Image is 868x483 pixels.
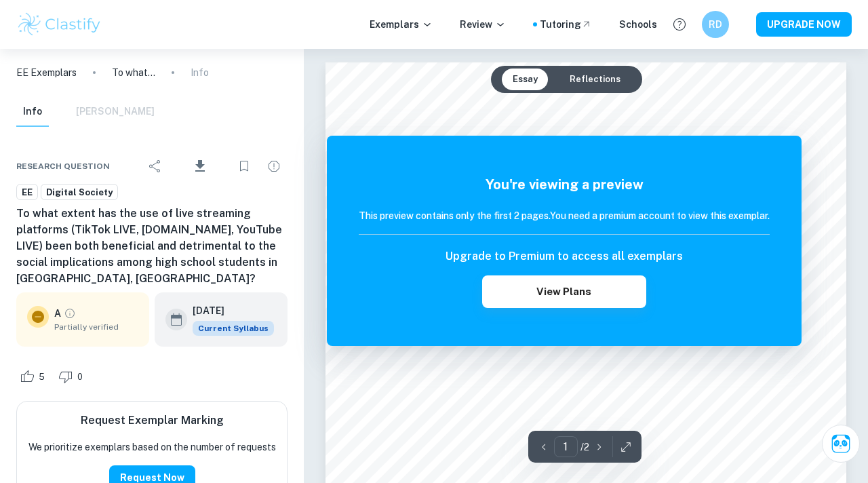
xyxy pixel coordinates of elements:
span: EE [17,186,37,199]
p: To what extent has the use of live streaming platforms (TikTok LIVE, [DOMAIN_NAME], YouTube LIVE)... [112,65,155,80]
a: Tutoring [540,17,592,32]
div: Share [142,153,169,180]
button: Info [16,97,49,127]
div: Report issue [260,153,288,180]
span: 0 [70,370,90,384]
a: EE [16,184,38,201]
h6: RD [708,17,724,32]
div: Dislike [55,366,90,387]
button: RD [702,11,729,38]
h6: To what extent has the use of live streaming platforms (TikTok LIVE, [DOMAIN_NAME], YouTube LIVE)... [16,206,288,287]
p: A [54,306,61,321]
p: Exemplars [370,17,433,32]
button: View Plans [482,275,646,308]
button: Essay [502,69,549,90]
p: Info [191,65,209,80]
a: Grade partially verified [64,307,76,320]
h6: This preview contains only the first 2 pages. You need a premium account to view this exemplar. [359,208,770,223]
h5: You're viewing a preview [359,174,770,195]
div: This exemplar is based on the current syllabus. Feel free to refer to it for inspiration/ideas wh... [193,321,274,336]
p: / 2 [580,440,589,455]
button: UPGRADE NOW [756,12,852,37]
h6: Upgrade to Premium to access all exemplars [446,248,683,265]
a: Digital Society [41,184,118,201]
span: Research question [16,160,110,172]
p: We prioritize exemplars based on the number of requests [28,440,276,455]
span: Current Syllabus [193,321,274,336]
span: Partially verified [54,321,138,333]
h6: [DATE] [193,303,263,318]
button: Help and Feedback [668,13,691,36]
span: Digital Society [41,186,117,199]
div: Download [172,149,228,184]
div: Bookmark [231,153,258,180]
div: Like [16,366,52,387]
button: Ask Clai [822,425,860,463]
img: Clastify logo [16,11,102,38]
span: 5 [31,370,52,384]
a: Schools [619,17,657,32]
p: Review [460,17,506,32]
a: EE Exemplars [16,65,77,80]
button: Reflections [559,69,631,90]
h6: Request Exemplar Marking [81,412,224,429]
